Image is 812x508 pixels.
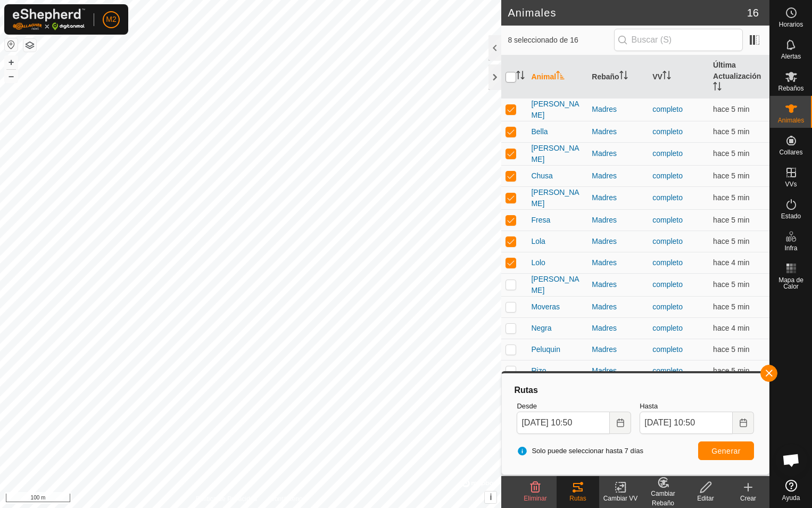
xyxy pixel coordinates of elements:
div: Rutas [512,384,758,397]
span: Collares [779,149,802,155]
span: Eliminar [524,495,546,502]
span: Chusa [531,170,552,182]
div: Editar [684,494,727,503]
span: 17 sept 2025, 10:45 [713,302,749,311]
div: Cambiar Rebaño [642,489,684,508]
a: completo [652,324,683,332]
span: 17 sept 2025, 10:45 [713,127,749,136]
div: Madres [592,104,644,115]
a: completo [652,237,683,245]
p-sorticon: Activar para ordenar [662,72,671,81]
a: completo [652,171,683,180]
button: Choose Date [610,412,631,434]
div: Madres [592,257,644,268]
span: Ayuda [782,495,800,501]
span: Lolo [531,257,545,268]
a: completo [652,280,683,289]
span: 17 sept 2025, 10:45 [713,345,749,354]
th: Animal [527,55,587,99]
a: completo [652,193,683,202]
div: Rutas [557,494,599,503]
th: VV [648,55,709,99]
span: Solo puede seleccionar hasta 7 días [517,446,643,456]
button: i [485,491,496,503]
span: 17 sept 2025, 10:45 [713,149,749,158]
span: Animales [778,117,804,124]
div: Madres [592,236,644,247]
a: completo [652,345,683,354]
span: M2 [106,14,116,25]
a: Política de Privacidad [196,494,257,504]
span: Moveras [531,301,560,313]
label: Desde [517,401,631,412]
div: Madres [592,365,644,376]
div: Chat abierto [775,444,807,476]
span: 17 sept 2025, 10:45 [713,105,749,113]
span: i [490,493,492,502]
span: Alertas [781,53,801,60]
span: 17 sept 2025, 10:45 [713,237,749,245]
p-sorticon: Activar para ordenar [516,72,525,81]
p-sorticon: Activar para ordenar [713,84,722,92]
div: Madres [592,279,644,290]
div: Crear [727,494,769,503]
div: Madres [592,215,644,226]
span: Rebaños [778,85,803,92]
span: Generar [711,447,741,455]
div: Madres [592,192,644,203]
div: Madres [592,344,644,355]
span: Negra [531,323,551,334]
button: + [5,56,18,69]
img: Logo Gallagher [13,9,85,30]
a: completo [652,366,683,375]
a: completo [652,149,683,158]
a: Ayuda [770,476,812,505]
a: completo [652,216,683,224]
span: Bella [531,126,548,137]
span: Fresa [531,215,550,226]
span: Mapa de Calor [773,277,809,290]
a: Contáctenos [270,494,305,504]
label: Hasta [640,401,754,412]
span: 17 sept 2025, 10:45 [713,193,749,202]
div: Madres [592,148,644,159]
span: [PERSON_NAME] [531,143,583,165]
p-sorticon: Activar para ordenar [556,72,565,81]
h2: Animales [508,6,747,19]
span: Lola [531,236,545,247]
span: 17 sept 2025, 10:45 [713,258,749,267]
p-sorticon: Activar para ordenar [619,72,628,81]
button: Choose Date [733,412,754,434]
span: Peluquin [531,344,560,355]
a: completo [652,258,683,267]
span: 17 sept 2025, 10:45 [713,324,749,332]
div: Madres [592,323,644,334]
button: Generar [698,441,754,460]
span: 16 [747,5,759,21]
button: – [5,70,18,83]
span: Rizo [531,365,546,376]
div: Madres [592,301,644,313]
span: Horarios [779,21,803,28]
span: 17 sept 2025, 10:45 [713,171,749,180]
span: 17 sept 2025, 10:45 [713,366,749,375]
th: Rebaño [587,55,648,99]
span: 8 seleccionado de 16 [508,35,614,46]
button: Restablecer Mapa [5,38,18,51]
span: [PERSON_NAME] [531,99,583,121]
input: Buscar (S) [614,29,743,51]
a: completo [652,105,683,113]
span: Estado [781,213,801,219]
button: Capas del Mapa [23,39,36,52]
span: 17 sept 2025, 10:45 [713,280,749,289]
span: VVs [785,181,797,187]
div: Madres [592,126,644,137]
span: [PERSON_NAME] [531,274,583,296]
div: Cambiar VV [599,494,642,503]
span: 17 sept 2025, 10:45 [713,216,749,224]
div: Madres [592,170,644,182]
span: [PERSON_NAME] [531,187,583,209]
a: completo [652,302,683,311]
span: Infra [784,245,797,251]
th: Última Actualización [709,55,769,99]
